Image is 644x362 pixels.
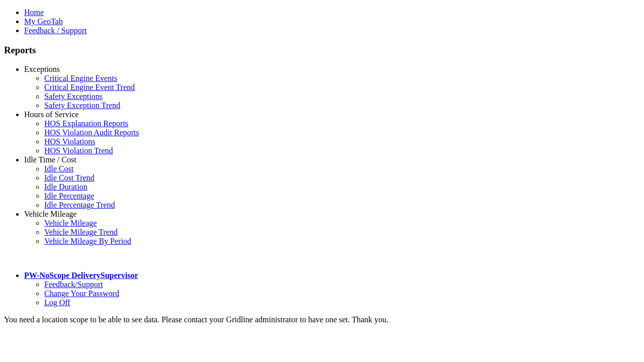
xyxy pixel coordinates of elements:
[24,8,44,17] a: Home
[44,298,70,307] a: Log Off
[44,280,103,289] a: Feedback/Support
[44,164,73,173] a: Idle Cost
[44,228,118,236] a: Vehicle Mileage Trend
[44,219,97,227] a: Vehicle Mileage
[44,128,139,137] a: HOS Violation Audit Reports
[44,173,95,182] a: Idle Cost Trend
[4,315,640,324] div: You need a location scope to be able to see data. Please contact your Gridline administrator to h...
[44,83,135,92] a: Critical Engine Event Trend
[44,192,94,200] a: Idle Percentage
[24,26,87,35] a: Feedback / Support
[24,155,76,164] a: Idle Time / Cost
[44,201,115,209] a: Idle Percentage Trend
[44,289,119,298] a: Change Your Password
[44,137,95,146] a: HOS Violations
[4,45,640,56] h3: Reports
[44,237,131,245] a: Vehicle Mileage By Period
[24,210,76,218] a: Vehicle Mileage
[24,17,63,26] a: My GeoTab
[24,65,60,73] a: Exceptions
[44,74,117,82] a: Critical Engine Events
[24,110,78,119] a: Hours of Service
[44,92,103,101] a: Safety Exceptions
[44,101,120,110] a: Safety Exception Trend
[44,146,113,155] a: HOS Violation Trend
[44,119,128,128] a: HOS Explanation Reports
[24,271,138,280] a: PW-NoScope DeliverySupervisor
[44,183,88,191] a: Idle Duration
